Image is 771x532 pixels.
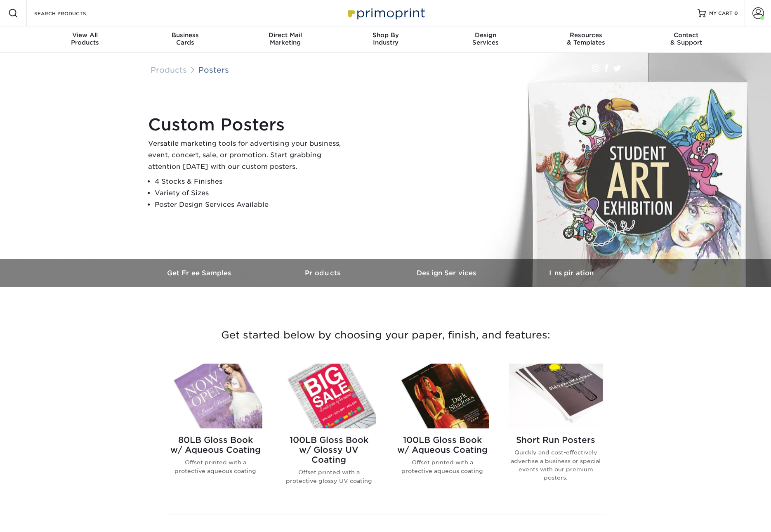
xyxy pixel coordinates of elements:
[396,435,489,455] h2: 100LB Gloss Book w/ Aqueous Coating
[33,8,114,18] input: SEARCH PRODUCTS.....
[436,26,536,53] a: DesignServices
[396,364,489,428] img: 100LB Gloss Book<br/>w/ Aqueous Coating Posters
[386,269,509,277] h3: Design Services
[155,176,354,187] li: 4 Stocks & Finishes
[509,448,603,482] p: Quickly and cost-effectively advertise a business or special events with our premium posters.
[509,364,603,498] a: Short Run Posters Posters Short Run Posters Quickly and cost-effectively advertise a business or ...
[148,115,354,135] h1: Custom Posters
[155,187,354,199] li: Variety of Sizes
[709,10,733,17] span: MY CART
[509,435,603,445] h2: Short Run Posters
[235,26,335,53] a: Direct MailMarketing
[734,10,738,16] span: 0
[436,31,536,46] div: Services
[35,31,135,46] div: Products
[138,259,262,287] a: Get Free Samples
[509,269,633,277] h3: Inspiration
[262,259,386,287] a: Products
[396,458,489,475] p: Offset printed with a protective aqueous coating
[335,31,436,39] span: Shop By
[35,31,135,39] span: View All
[536,31,636,39] span: Resources
[148,138,354,173] p: Versatile marketing tools for advertising your business, event, concert, sale, or promotion. Star...
[536,31,636,46] div: & Templates
[335,26,436,53] a: Shop ByIndustry
[282,468,376,485] p: Offset printed with a protective glossy UV coating
[135,26,235,53] a: BusinessCards
[151,65,187,74] a: Products
[235,31,335,39] span: Direct Mail
[169,364,262,498] a: 80LB Gloss Book<br/>w/ Aqueous Coating Posters 80LB Gloss Bookw/ Aqueous Coating Offset printed w...
[282,435,376,465] h2: 100LB Gloss Book w/ Glossy UV Coating
[169,458,262,475] p: Offset printed with a protective aqueous coating
[282,364,376,498] a: 100LB Gloss Book<br/>w/ Glossy UV Coating Posters 100LB Gloss Bookw/ Glossy UV Coating Offset pri...
[169,435,262,455] h2: 80LB Gloss Book w/ Aqueous Coating
[396,364,489,498] a: 100LB Gloss Book<br/>w/ Aqueous Coating Posters 100LB Gloss Bookw/ Aqueous Coating Offset printed...
[135,31,235,39] span: Business
[335,31,436,46] div: Industry
[282,364,376,428] img: 100LB Gloss Book<br/>w/ Glossy UV Coating Posters
[536,26,636,53] a: Resources& Templates
[169,364,262,428] img: 80LB Gloss Book<br/>w/ Aqueous Coating Posters
[344,4,427,22] img: Primoprint
[235,31,335,46] div: Marketing
[509,259,633,287] a: Inspiration
[386,259,509,287] a: Design Services
[636,31,736,46] div: & Support
[636,31,736,39] span: Contact
[155,199,354,210] li: Poster Design Services Available
[198,65,229,74] a: Posters
[262,269,386,277] h3: Products
[35,26,135,53] a: View AllProducts
[135,31,235,46] div: Cards
[636,26,736,53] a: Contact& Support
[144,317,627,354] h3: Get started below by choosing your paper, finish, and features:
[138,269,262,277] h3: Get Free Samples
[509,364,603,428] img: Short Run Posters Posters
[436,31,536,39] span: Design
